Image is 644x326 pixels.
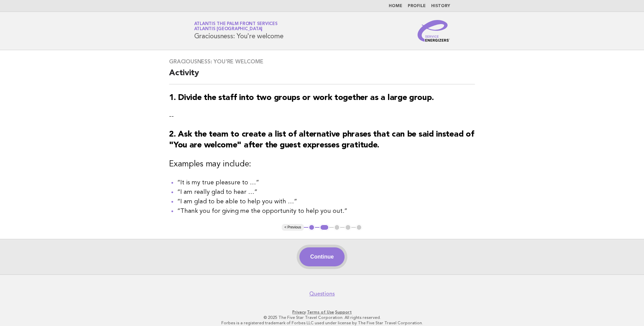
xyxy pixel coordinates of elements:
[431,4,450,8] a: History
[319,224,329,231] button: 2
[114,309,530,315] p: · ·
[335,310,352,314] a: Support
[292,310,306,314] a: Privacy
[307,310,334,314] a: Terms of Use
[418,20,450,42] img: Service Energizers
[299,247,345,266] button: Continue
[177,206,475,216] li: “Thank you for giving me the opportunity to help you out.”
[114,315,530,320] p: © 2025 The Five Star Travel Corporation. All rights reserved.
[389,4,402,8] a: Home
[169,130,474,149] strong: 2. Ask the team to create a list of alternative phrases that can be said instead of "You are welc...
[408,4,426,8] a: Profile
[177,187,475,197] li: “I am really glad to hear …”
[194,22,278,31] a: Atlantis The Palm Front ServicesAtlantis [GEOGRAPHIC_DATA]
[194,22,283,40] h1: Graciousness: You're welcome
[177,178,475,187] li: “It is my true pleasure to …”
[169,159,475,170] h3: Examples may include:
[309,290,335,297] a: Questions
[114,320,530,326] p: Forbes is a registered trademark of Forbes LLC used under license by The Five Star Travel Corpora...
[169,58,475,65] h3: Graciousness: You're welcome
[169,111,475,121] p: --
[282,224,304,231] button: < Previous
[177,197,475,206] li: “I am glad to be able to help you with …”
[169,94,434,102] strong: 1. Divide the staff into two groups or work together as a large group.
[194,27,263,32] span: Atlantis [GEOGRAPHIC_DATA]
[308,224,315,231] button: 1
[169,68,475,84] h2: Activity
